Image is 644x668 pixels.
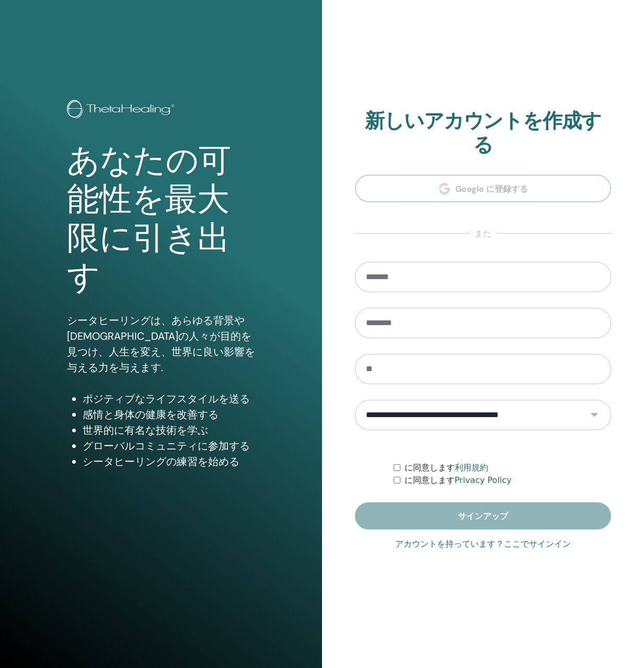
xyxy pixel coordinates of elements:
[405,462,488,474] label: に同意します
[469,227,497,240] span: また
[455,475,512,485] a: Privacy Policy
[83,422,256,438] li: 世界的に有名な技術を学ぶ
[83,454,256,469] li: シータヒーリングの練習を始める
[83,391,256,407] li: ポジティブなライフスタイルを送る
[395,538,571,550] a: アカウントを持っています？ここでサインイン
[67,142,256,297] h1: あなたの可能性を最大限に引き出す
[355,109,611,157] h2: 新しいアカウントを作成する
[455,463,488,473] a: 利用規約
[67,313,256,375] p: シータヒーリングは、あらゆる背景や[DEMOGRAPHIC_DATA]の人々が目的を見つけ、人生を変え、世界に良い影響を与える力を与えます.
[405,474,512,487] label: に同意します
[83,407,256,422] li: 感情と身体の健康を改善する
[83,438,256,454] li: グローバルコミュニティに参加する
